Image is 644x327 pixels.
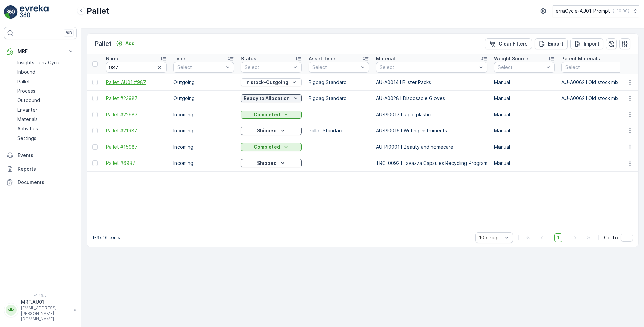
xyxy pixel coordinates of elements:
p: Select [177,64,224,71]
p: Documents [18,179,74,186]
p: Status [241,55,256,62]
td: Manual [491,123,558,139]
a: Insights TerraCycle [14,58,77,67]
a: Pallet [14,77,77,86]
p: Material [376,55,395,62]
p: Name [106,55,120,62]
div: Toggle Row Selected [92,96,98,101]
p: Reports [18,166,74,172]
td: Incoming [170,139,237,155]
td: Outgoing [170,74,237,90]
td: Pallet Standard [305,123,373,139]
p: MRF.AU01 [21,299,71,305]
td: Manual [491,107,558,123]
p: ⌘B [65,30,72,36]
div: Toggle Row Selected [92,144,98,150]
td: Incoming [170,107,237,123]
p: In stock-Outgoing [245,79,288,86]
span: 1 [554,233,562,242]
span: v 1.49.0 [4,293,77,297]
td: AU-PI0016 I Writing Instruments [373,123,491,139]
p: Pallet [17,78,30,85]
p: MRF [18,48,63,55]
span: Pallet #23987 [106,95,167,102]
p: Activities [17,125,38,132]
a: Activities [14,124,77,133]
div: Toggle Row Selected [92,112,98,117]
button: Completed [241,143,302,151]
a: Materials [14,115,77,124]
td: Manual [491,155,558,171]
p: ( +10:00 ) [613,8,629,14]
div: MM [6,305,17,316]
button: Completed [241,111,302,119]
button: Import [570,38,603,49]
a: Process [14,86,77,96]
p: Select [380,64,477,71]
p: Type [173,55,185,62]
p: Settings [17,135,36,142]
p: Asset Type [309,55,335,62]
button: MRF [4,44,77,58]
p: Outbound [17,97,40,104]
p: Events [18,152,74,159]
button: Shipped [241,127,302,135]
a: Pallet #15987 [106,144,167,150]
a: Envanter [14,105,77,115]
span: Go To [604,234,618,241]
a: Pallet_AU01 #987 [106,79,167,86]
td: Manual [491,139,558,155]
p: Select [245,64,291,71]
p: Completed [254,111,280,118]
button: Clear Filters [485,38,532,49]
p: Clear Filters [498,40,528,47]
button: Export [535,38,568,49]
p: Select [498,64,544,71]
td: AU-PI0017 I Rigid plastic [373,107,491,123]
td: Incoming [170,155,237,171]
p: Inbound [17,69,35,76]
p: Shipped [257,160,277,167]
button: TerraCycle-AU01-Prompt(+10:00) [553,5,639,17]
p: TerraCycle-AU01-Prompt [553,8,610,14]
a: Pallet #22987 [106,111,167,118]
a: Events [4,149,77,162]
td: Manual [491,74,558,90]
td: Incoming [170,123,237,139]
button: Shipped [241,159,302,167]
button: In stock-Outgoing [241,78,302,86]
img: logo_light-DOdMpM7g.png [20,5,49,19]
a: Settings [14,133,77,143]
div: Toggle Row Selected [92,128,98,133]
p: Pallet [87,6,109,17]
a: Documents [4,176,77,189]
div: Toggle Row Selected [92,160,98,166]
p: Process [17,88,35,94]
td: AU-A0014 I Blister Packs [373,74,491,90]
p: Parent Materials [561,55,600,62]
a: Pallet #6987 [106,160,167,167]
button: Ready to Allocation [241,94,302,102]
p: Shipped [257,127,277,134]
td: AU-A0028 I Disposable Gloves [373,90,491,107]
p: [EMAIL_ADDRESS][PERSON_NAME][DOMAIN_NAME] [21,305,71,322]
button: MMMRF.AU01[EMAIL_ADDRESS][PERSON_NAME][DOMAIN_NAME] [4,299,77,322]
td: Manual [491,90,558,107]
td: AU-PI0001 I Beauty and homecare [373,139,491,155]
a: Inbound [14,67,77,77]
p: Select [312,64,359,71]
td: Bigbag Standard [305,90,373,107]
p: Weight Source [494,55,528,62]
p: Completed [254,144,280,150]
input: Search [106,62,167,73]
p: Pallet [95,39,112,49]
a: Outbound [14,96,77,105]
p: Ready to Allocation [244,95,290,102]
div: Toggle Row Selected [92,80,98,85]
img: logo [4,5,18,19]
button: Add [113,39,137,48]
